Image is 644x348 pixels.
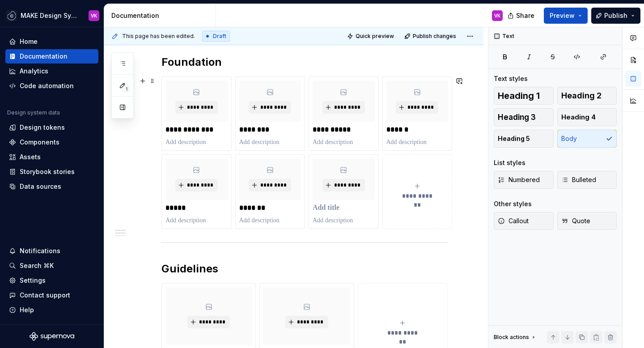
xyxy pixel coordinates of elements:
span: Preview [550,11,575,20]
span: Heading 4 [561,113,596,122]
div: Other styles [494,199,532,208]
span: Quick preview [356,33,394,40]
span: Quote [561,216,590,225]
img: f5634f2a-3c0d-4c0b-9dc3-3862a3e014c7.png [6,10,17,21]
button: Publish changes [402,30,460,42]
span: Heading 2 [561,91,602,100]
div: Storybook stories [20,167,75,176]
div: Search ⌘K [20,261,54,270]
a: Settings [5,273,98,288]
a: Documentation [5,49,98,64]
a: Assets [5,150,98,164]
span: Share [516,11,534,20]
a: Design tokens [5,120,98,135]
span: Heading 3 [498,113,536,122]
div: VK [91,12,97,19]
a: Data sources [5,179,98,194]
div: Documentation [20,52,68,61]
span: Publish changes [413,33,456,40]
span: Publish [604,11,627,20]
button: Heading 3 [494,108,554,126]
div: MAKE Design System [21,11,78,20]
a: Code automation [5,79,98,93]
span: This page has been edited. [122,33,195,40]
button: Heading 1 [494,87,554,105]
div: Text styles [494,74,528,83]
div: Design tokens [20,123,65,132]
button: Callout [494,212,554,230]
div: Components [20,138,59,147]
button: Heading 4 [557,108,617,126]
a: Components [5,135,98,149]
h2: Foundation [161,55,448,69]
a: Storybook stories [5,165,98,179]
span: Draft [213,33,226,40]
div: Contact support [20,291,70,300]
button: Share [503,8,540,24]
div: List styles [494,158,525,167]
button: Heading 5 [494,130,554,148]
a: Home [5,34,98,49]
div: Help [20,306,34,314]
div: Assets [20,153,41,161]
div: Data sources [20,182,61,191]
button: Numbered [494,171,554,189]
span: Bulleted [561,175,596,184]
button: Search ⌘K [5,259,98,273]
span: Callout [498,216,529,225]
button: MAKE Design SystemVK [2,6,102,25]
span: Heading 5 [498,134,530,143]
span: Numbered [498,175,540,184]
div: Code automation [20,81,74,90]
div: Analytics [20,67,48,76]
div: Block actions [494,334,529,341]
div: Block actions [494,331,537,344]
a: Analytics [5,64,98,78]
button: Quote [557,212,617,230]
div: Home [20,37,38,46]
span: 1 [123,85,130,93]
div: Notifications [20,246,60,255]
svg: Supernova Logo [30,332,74,341]
button: Publish [591,8,640,24]
button: Bulleted [557,171,617,189]
div: VK [494,12,500,19]
span: Heading 1 [498,91,540,100]
button: Help [5,303,98,317]
div: Settings [20,276,46,285]
div: Documentation [111,11,212,20]
button: Notifications [5,244,98,258]
button: Preview [544,8,588,24]
button: Heading 2 [557,87,617,105]
h2: Guidelines [161,262,448,276]
div: Design system data [7,109,60,116]
button: Contact support [5,288,98,302]
button: Quick preview [344,30,398,42]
